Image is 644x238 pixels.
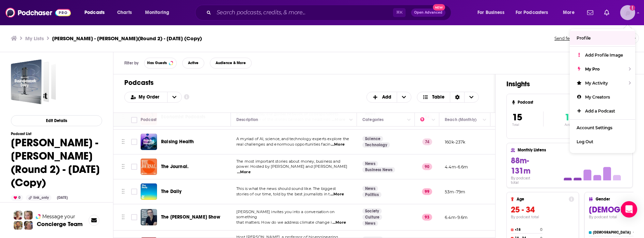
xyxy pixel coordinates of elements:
button: + Add [366,92,411,103]
button: Open AdvancedNew [411,9,445,17]
button: open menu [140,7,178,18]
div: Sort Direction [450,92,464,102]
ul: Show profile menu [570,29,635,153]
h1: Podcasts [124,78,479,87]
button: Move [121,187,125,197]
a: Politics [362,192,381,197]
p: 90 [422,163,432,170]
span: Table [432,95,444,100]
button: Move [121,212,125,222]
h4: Monthly Listens [518,148,620,152]
a: Culture [362,214,382,220]
button: Active [182,58,204,69]
span: The [PERSON_NAME] Show [161,214,220,220]
div: [DATE] [54,195,70,200]
a: Account Settings [570,121,635,135]
a: Podchaser - Follow, Share and Rate Podcasts [5,6,71,19]
a: Business News [362,167,395,173]
a: My Lists [25,35,44,42]
span: 88m-131m [511,155,531,176]
img: Sydney Profile [14,211,22,220]
span: Message your [42,213,75,220]
button: Show profile menu [620,5,635,20]
button: open menu [473,7,513,18]
span: power. Hosted by [PERSON_NAME] and [PERSON_NAME] [236,164,347,169]
span: Toggle select row [131,214,137,220]
span: Add a Podcast [585,108,615,114]
a: My Creators [570,90,635,104]
span: Open Advanced [414,11,442,14]
span: ...More [237,169,251,175]
span: RF Binder - Rob Abbott(Round 2) - August 7, 2025 (Copy) [11,59,56,104]
span: Add Profile Image [585,53,623,58]
span: New [433,4,445,11]
span: The Journal. [161,164,189,169]
h3: Podcast List [11,132,102,136]
span: This is what the news should sound like. The biggest [236,186,336,191]
p: 53m-79m [445,189,465,195]
span: that matters. How do we address climate change i [236,220,332,225]
button: Has Guests [144,58,177,69]
span: Charts [117,8,132,17]
span: [PERSON_NAME] invites you into a conversation on something [236,209,334,220]
p: 4.4m-6.6m [445,164,468,170]
a: Add Profile Image [570,48,635,62]
button: Move [121,162,125,172]
a: The Daily [141,183,157,200]
img: The Journal. [141,159,157,175]
a: News [362,161,378,166]
a: Technology [362,142,390,148]
a: Charts [113,7,136,18]
span: Raising Health [161,139,194,145]
img: Raising Health [141,134,157,150]
span: Audience & More [216,61,246,65]
p: 99 [422,188,432,195]
div: link_only [26,195,51,201]
button: Column Actions [429,116,438,124]
p: 93 [422,214,432,221]
a: Profile [570,31,635,45]
span: Toggle select row [131,189,137,195]
h3: [PERSON_NAME] - [PERSON_NAME](Round 2) - [DATE] (Copy) [52,35,202,42]
a: The Daily [161,188,182,195]
a: The [PERSON_NAME] Show [161,214,220,221]
span: Active [188,61,199,65]
span: More [563,8,575,17]
a: News [362,186,378,191]
span: The most important stories about money, business and [236,159,340,164]
h4: Podcast [518,100,619,105]
span: Log Out [577,139,593,144]
span: stories of our time, told by the best journalists in t [236,192,330,196]
span: real challenges and enormous opportunities facin [236,142,330,147]
span: Monitoring [145,8,169,17]
span: ...More [330,192,344,197]
div: Podcast [141,116,157,124]
input: Search podcasts, credits, & more... [214,7,393,18]
h3: Filter by [124,61,139,65]
p: Total [512,123,543,127]
img: Jon Profile [14,221,22,230]
p: 6.4m-9.6m [445,214,468,220]
h2: Choose View [417,92,479,103]
p: 160k-237k [445,139,466,145]
span: My Pro [585,66,600,72]
span: 15 [565,111,575,123]
button: Column Actions [405,116,413,124]
button: open menu [511,7,558,18]
a: News [362,221,378,226]
button: open menu [167,92,182,102]
span: A myriad of AI, science, and technology experts explore the [236,136,349,141]
button: Edit Details [11,115,102,126]
div: Open Intercom Messenger [621,201,637,218]
h3: Concierge Team [37,221,83,227]
button: Column Actions [347,116,355,124]
a: Add a Podcast [570,104,635,118]
span: My Order [139,95,162,100]
span: ...More [331,142,345,147]
div: Search podcasts, credits, & more... [202,5,458,20]
img: User Profile [620,5,635,20]
h2: Choose List sort [124,92,182,103]
span: ...More [332,220,346,225]
button: Audience & More [210,58,252,69]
